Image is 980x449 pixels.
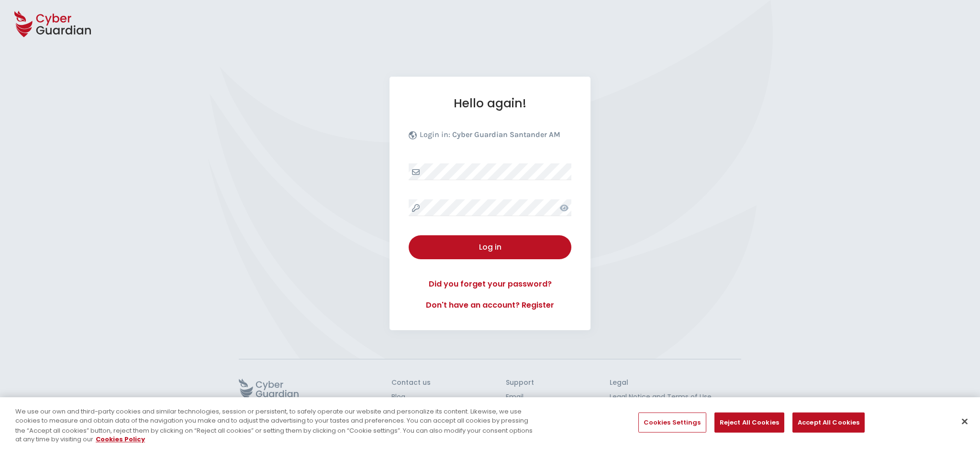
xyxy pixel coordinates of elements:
[416,242,564,253] div: Log in
[506,379,534,387] h3: Support
[610,392,741,402] a: Legal Notice and Terms of Use
[792,413,865,433] button: Accept All Cookies
[96,435,145,444] a: More information about your privacy, opens in a new tab
[409,278,571,290] a: Did you forget your password?
[409,299,571,311] a: Don't have an account? Register
[506,392,534,402] a: Email
[409,235,571,259] button: Log in
[15,407,539,444] div: We use our own and third-party cookies and similar technologies, session or persistent, to safely...
[638,413,706,433] button: Cookies Settings, Opens the preference center dialog
[391,379,431,387] h3: Contact us
[610,379,741,387] h3: Legal
[452,130,560,139] b: Cyber Guardian Santander AM
[420,130,560,144] p: Login in:
[954,411,975,432] button: Close
[714,413,784,433] button: Reject All Cookies
[391,392,431,402] a: Blog
[409,96,571,111] h1: Hello again!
